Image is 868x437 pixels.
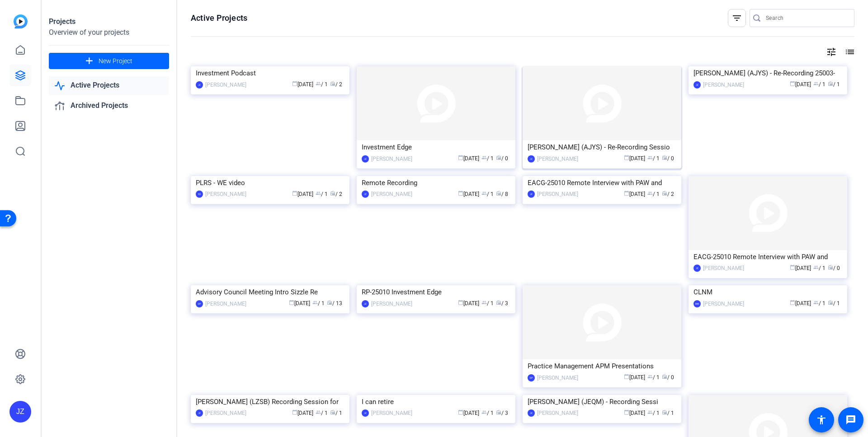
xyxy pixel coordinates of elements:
mat-icon: filter_list [731,13,742,23]
span: [DATE] [292,410,313,416]
div: [PERSON_NAME] [205,299,246,308]
span: / 1 [481,191,494,197]
div: Projects [49,16,169,27]
mat-icon: accessibility [816,414,827,425]
span: [DATE] [624,191,645,197]
span: / 1 [647,191,660,197]
div: JZ [693,265,701,272]
span: calendar_today [624,409,629,415]
span: / 1 [316,81,328,88]
div: [PERSON_NAME] [371,154,412,163]
span: radio [662,191,667,196]
span: group [312,300,318,305]
span: radio [662,155,667,160]
span: group [647,191,653,196]
div: SS [196,191,203,198]
span: / 1 [647,410,660,416]
span: [DATE] [790,81,811,88]
div: JZ [693,81,701,88]
span: group [316,81,321,86]
span: / 2 [330,81,342,88]
div: CLNM [693,285,842,299]
span: [DATE] [458,300,479,307]
div: [PERSON_NAME] [205,409,246,418]
span: radio [828,265,833,270]
div: JZ [196,409,203,417]
div: JZ [528,409,535,417]
span: / 1 [813,265,826,271]
div: [PERSON_NAME] (AJYS) - Re-Recording Sessio [528,140,676,154]
div: [PERSON_NAME] [537,154,578,163]
span: radio [496,191,501,196]
div: DP [528,374,535,381]
mat-icon: tune [826,46,837,57]
div: [PERSON_NAME] [537,409,578,418]
div: Overview of your projects [49,27,169,38]
span: calendar_today [624,374,629,379]
span: calendar_today [458,191,463,196]
span: radio [496,300,501,305]
span: calendar_today [292,191,297,196]
span: [DATE] [790,265,811,271]
span: / 3 [496,300,508,307]
span: [DATE] [458,191,479,197]
span: [DATE] [790,300,811,307]
input: Search [766,13,847,23]
button: New Project [49,53,169,69]
h1: Active Projects [191,13,247,23]
div: DP [196,300,203,307]
span: [DATE] [292,81,313,88]
span: [DATE] [624,410,645,416]
span: / 0 [828,265,840,271]
span: / 1 [481,300,494,307]
span: calendar_today [790,81,795,86]
span: calendar_today [624,155,629,160]
span: calendar_today [790,300,795,305]
span: [DATE] [289,300,310,307]
span: group [647,155,653,160]
span: [DATE] [458,410,479,416]
span: / 1 [481,410,494,416]
div: Investment Edge [362,140,510,154]
span: radio [496,155,501,160]
span: calendar_today [624,191,629,196]
span: / 0 [662,155,674,162]
span: / 1 [828,81,840,88]
span: radio [327,300,332,305]
div: [PERSON_NAME] [371,409,412,418]
div: Practice Management APM Presentations [528,359,676,373]
span: calendar_today [458,409,463,415]
span: / 1 [330,410,342,416]
div: [PERSON_NAME] (LZSB) Recording Session for [196,395,344,409]
span: group [813,265,819,270]
div: EACG-25010 Remote Interview with PAW and [528,176,676,190]
mat-icon: add [84,56,95,67]
span: / 1 [316,191,328,197]
span: calendar_today [790,265,795,270]
div: [PERSON_NAME] [537,373,578,382]
span: radio [330,409,335,415]
span: / 0 [496,155,508,162]
div: Investment Podcast [196,66,344,80]
span: group [647,409,653,415]
span: [DATE] [292,191,313,197]
div: [PERSON_NAME] [703,80,744,89]
span: / 13 [327,300,342,307]
span: radio [828,300,833,305]
div: [PERSON_NAME] [205,190,246,199]
mat-icon: list [844,46,854,57]
a: Active Projects [49,76,169,95]
span: group [481,409,487,415]
div: [PERSON_NAME] [537,190,578,199]
span: group [813,81,819,86]
span: radio [662,374,667,379]
span: radio [330,81,335,86]
span: calendar_today [292,409,297,415]
span: group [481,155,487,160]
span: [DATE] [624,374,645,381]
span: calendar_today [458,300,463,305]
div: Remote Recording [362,176,510,190]
span: / 1 [813,81,826,88]
img: blue-gradient.svg [14,14,28,28]
span: / 1 [316,410,328,416]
